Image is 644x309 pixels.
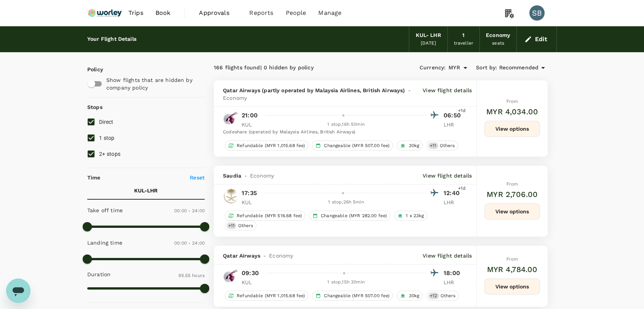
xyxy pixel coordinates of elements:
div: [DATE] [421,40,436,47]
span: 1 stop [99,135,115,141]
button: View options [484,279,540,295]
div: Changeable (MYR 507.00 fee) [312,141,393,150]
span: Others [235,223,256,229]
p: LHR [444,121,463,128]
span: 00:00 - 24:00 [174,208,205,213]
span: 2+ stops [99,151,120,157]
p: KUL - LHR [134,187,158,194]
p: Take off time [87,207,123,214]
button: Open [460,62,471,73]
img: Ranhill Worley Sdn Bhd [87,5,122,21]
p: Policy [87,66,94,73]
span: +1d [458,107,466,115]
p: 06:50 [444,111,463,120]
p: View flight details [423,86,472,102]
div: Changeable (MYR 282.00 fee) [309,211,390,221]
span: + 11 [428,142,438,149]
span: 00:00 - 24:00 [174,240,205,246]
div: Economy [486,31,510,40]
span: Reports [249,8,273,18]
div: 1 [462,31,465,40]
p: LHR [444,199,463,206]
span: Refundable (MYR 1,015.68 fee) [234,293,308,299]
span: Manage [318,8,341,18]
div: Refundable (MYR 1,015.68 fee) [225,291,308,301]
span: Saudia [223,172,241,179]
span: Changeable (MYR 282.00 fee) [318,213,390,219]
span: Direct [99,119,114,125]
div: 30kg [397,291,423,301]
img: SV [223,188,238,203]
span: + 12 [428,293,439,299]
span: Book [155,8,171,18]
span: +1d [458,185,466,192]
span: Changeable (MYR 507.00 fee) [321,293,392,299]
span: 30kg [405,142,422,149]
div: SB [529,5,545,21]
span: 1 x 23kg [403,213,427,219]
span: Others [437,142,458,149]
span: Economy [269,252,293,259]
h6: MYR 2,706.00 [487,188,538,200]
p: 12:40 [444,189,463,198]
p: 18:00 [444,269,463,278]
div: Your Flight Details [87,35,136,43]
div: KUL - LHR [415,31,441,40]
div: 1 x 23kg [394,211,427,221]
span: Qatar Airways [223,252,260,259]
p: KUL [242,199,261,206]
span: - [241,172,250,179]
p: 09:30 [242,269,259,278]
div: seats [492,40,504,47]
span: Refundable (MYR 1,015.68 fee) [234,142,308,149]
img: QR [223,268,238,283]
span: 95.55 hours [178,273,205,278]
div: traveller [454,40,473,47]
div: 1 stop , 16h 50min [265,121,427,128]
span: - [260,252,269,259]
p: KUL [242,279,261,286]
span: From [506,256,518,262]
span: Changeable (MYR 507.00 fee) [321,142,392,149]
span: Trips [128,8,143,18]
div: +11Others [225,221,256,231]
div: 1 stop , 15h 30min [265,279,427,286]
p: LHR [444,279,463,286]
button: View options [484,121,540,137]
span: From [506,181,518,187]
div: +11Others [426,141,458,150]
span: Currency : [420,64,445,72]
p: 17:35 [242,189,257,198]
span: Economy [223,94,247,102]
button: Edit [523,33,550,45]
span: People [285,8,306,18]
div: Refundable (MYR 1,015.68 fee) [225,141,308,150]
p: Time [87,174,101,181]
span: Sort by : [476,64,497,72]
p: Landing time [87,239,122,247]
span: Economy [250,172,274,179]
span: Others [437,293,459,299]
span: Approvals [199,8,237,18]
span: Refundable (MYR 516.68 fee) [234,213,305,219]
iframe: Button to launch messaging window [6,279,30,303]
p: View flight details [423,252,472,259]
p: View flight details [423,172,472,179]
span: 30kg [405,293,422,299]
span: Recommended [499,64,538,72]
h6: MYR 4,784.00 [487,263,538,275]
div: Codeshare (operated by Malaysia Airlines, British Airways) [223,128,463,136]
strong: Stops [87,104,103,110]
div: 1 stop , 26h 5min [265,199,427,206]
div: 166 flights found | 0 hidden by policy [214,64,381,72]
p: Reset [190,174,205,181]
span: Qatar Airways (partly operated by Malaysia Airlines, British Airways) [223,86,405,94]
div: 30kg [397,141,423,150]
span: + 11 [227,223,236,229]
button: View options [484,203,540,219]
p: Show flights that are hidden by company policy [106,76,199,91]
h6: MYR 4,034.00 [486,106,538,118]
span: - [405,86,413,94]
span: From [506,99,518,104]
p: 21:00 [242,111,258,120]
